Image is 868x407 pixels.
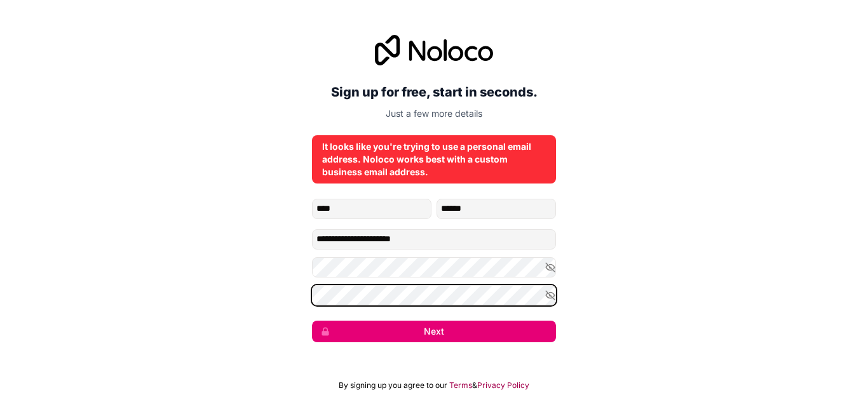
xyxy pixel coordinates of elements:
[437,199,556,219] input: family-name
[312,229,556,250] input: Email address
[322,140,546,178] div: It looks like you're trying to use a personal email address. Noloco works best with a custom busi...
[312,321,556,342] button: Next
[339,380,447,390] span: By signing up you agree to our
[312,257,556,277] input: Password
[312,81,556,103] h2: Sign up for free, start in seconds.
[312,199,431,219] input: given-name
[472,380,477,390] span: &
[312,285,556,305] input: Confirm password
[312,107,556,120] p: Just a few more details
[449,380,472,390] a: Terms
[477,380,529,390] a: Privacy Policy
